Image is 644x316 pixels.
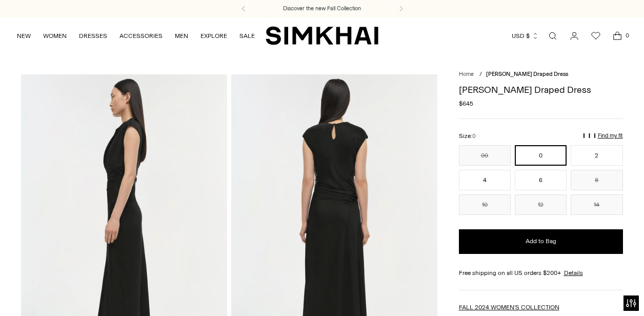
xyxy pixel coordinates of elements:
button: USD $ [512,25,539,47]
a: FALL 2024 WOMEN'S COLLECTION [459,304,559,311]
button: 6 [515,170,567,190]
a: Go to the account page [564,26,585,46]
a: Details [564,268,583,278]
button: 0 [515,145,567,166]
a: DRESSES [79,25,107,47]
label: Size: [459,131,476,141]
button: 12 [515,194,567,215]
a: Open cart modal [607,26,628,46]
span: 0 [472,133,476,140]
button: 00 [459,145,511,166]
a: Open search modal [542,26,563,46]
button: Add to Bag [459,229,623,254]
button: 8 [571,170,622,190]
div: Free shipping on all US orders $200+ [459,268,623,278]
button: 4 [459,170,511,190]
a: Discover the new Fall Collection [283,5,361,13]
div: / [479,70,482,79]
a: WOMEN [43,25,67,47]
button: 2 [571,145,622,166]
a: SIMKHAI [266,26,378,46]
a: MEN [175,25,188,47]
nav: breadcrumbs [459,70,623,79]
a: Wishlist [586,26,606,46]
a: ACCESSORIES [119,25,163,47]
span: [PERSON_NAME] Draped Dress [486,71,568,77]
span: 0 [622,31,632,40]
a: Home [459,71,474,77]
button: 14 [571,194,622,215]
button: 10 [459,194,511,215]
span: $645 [459,99,473,108]
h1: [PERSON_NAME] Draped Dress [459,85,623,94]
a: SALE [239,25,255,47]
span: Add to Bag [526,237,556,246]
a: NEW [17,25,31,47]
a: EXPLORE [200,25,227,47]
